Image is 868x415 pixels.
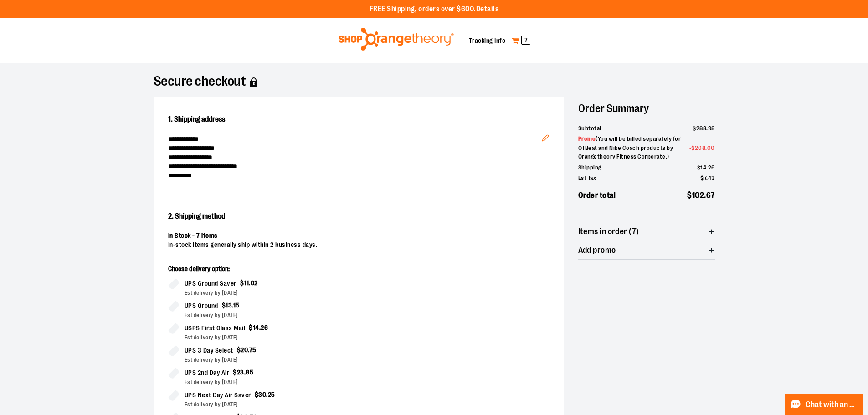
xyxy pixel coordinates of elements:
span: 00 [707,144,715,151]
span: - [689,143,715,153]
button: Add promo [578,241,715,259]
div: In Stock - 7 items [168,231,549,241]
img: Shop Orangetheory [337,28,455,51]
span: UPS 3 Day Select [185,345,233,356]
span: Order total [578,190,616,201]
input: UPS Ground$13.15Est delivery by [DATE] [168,301,179,312]
span: 15 [233,302,240,309]
span: 25 [268,391,275,398]
span: $ [237,346,241,354]
span: 7 [704,174,707,181]
span: 02 [251,279,258,287]
input: UPS Ground Saver$11.02Est delivery by [DATE] [168,278,179,289]
span: 67 [706,191,715,200]
div: Est delivery by [DATE] [185,356,351,364]
span: . [259,324,261,331]
input: USPS First Class Mail$14.26Est delivery by [DATE] [168,323,179,334]
span: $ [693,125,696,132]
div: Est delivery by [DATE] [185,289,351,297]
span: . [266,391,268,398]
span: 26 [708,164,715,171]
h2: Order Summary [578,97,715,119]
span: 288 [696,125,707,132]
div: Est delivery by [DATE] [185,400,351,409]
input: UPS Next Day Air Saver$30.25Est delivery by [DATE] [168,390,179,401]
span: 23 [237,369,244,376]
a: Tracking Info [469,37,506,44]
span: . [249,279,251,287]
span: . [705,144,707,151]
span: 11 [244,279,249,287]
span: 208 [695,144,706,151]
span: . [706,174,708,181]
span: Shipping [578,163,601,172]
p: FREE Shipping, orders over $600. [370,4,499,15]
span: $ [240,279,244,287]
span: $ [697,164,701,171]
span: 14 [700,164,706,171]
span: $ [687,191,692,200]
span: 85 [246,369,253,376]
h2: 1. Shipping address [168,112,549,127]
span: $ [222,302,226,309]
div: Est delivery by [DATE] [185,333,351,342]
span: 102 [692,191,704,200]
p: Choose delivery option: [168,265,351,278]
span: Subtotal [578,124,601,133]
span: UPS Ground Saver [185,278,236,289]
input: UPS 2nd Day Air$23.85Est delivery by [DATE] [168,368,179,379]
span: . [706,125,708,132]
span: . [232,302,233,309]
a: Details [476,5,499,13]
span: USPS First Class Mail [185,323,246,333]
span: UPS Next Day Air Saver [185,390,251,400]
span: UPS 2nd Day Air [185,368,230,378]
span: Promo [578,135,596,142]
span: 43 [708,174,715,181]
span: . [704,191,706,200]
span: UPS Ground [185,301,218,311]
span: 13 [226,302,232,309]
button: Items in order (7) [578,222,715,241]
div: Est delivery by [DATE] [185,311,351,319]
span: 26 [261,324,268,331]
span: Add promo [578,246,616,255]
span: $ [233,369,237,376]
span: . [706,164,708,171]
div: In-stock items generally ship within 2 business days. [168,241,549,250]
span: 75 [249,346,257,354]
span: 14 [253,324,259,331]
span: . [244,369,246,376]
input: UPS 3 Day Select$20.75Est delivery by [DATE] [168,345,179,356]
h2: 2. Shipping method [168,209,549,224]
div: Est delivery by [DATE] [185,378,351,386]
button: Chat with an Expert [785,394,863,415]
span: $ [691,144,695,151]
span: 20 [241,346,248,354]
span: 30 [258,391,266,398]
span: ( You will be billed separately for OTBeat and Nike Coach products by Orangetheory Fitness Corpor... [578,135,681,160]
span: . [248,346,249,354]
span: 98 [708,125,715,132]
span: 7 [521,36,530,45]
button: Edit [534,120,556,152]
span: $ [249,324,253,331]
span: Items in order (7) [578,227,639,236]
span: Est Tax [578,174,596,183]
span: $ [700,174,704,181]
span: $ [255,391,259,398]
span: Chat with an Expert [806,400,857,409]
h1: Secure checkout [154,77,715,87]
